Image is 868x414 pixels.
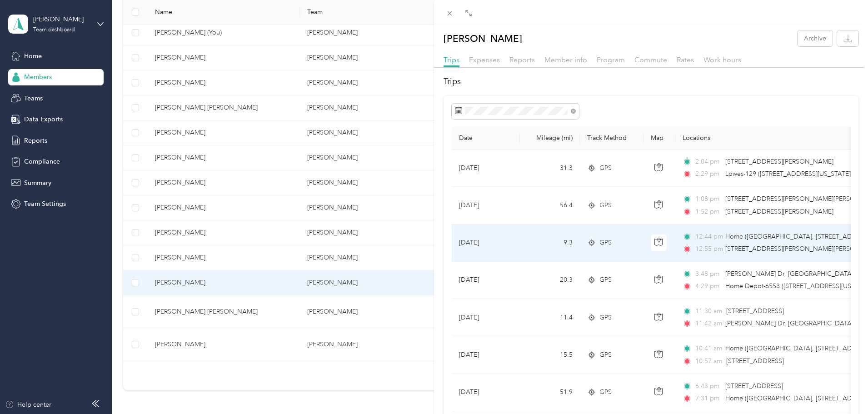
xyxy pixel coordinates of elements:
[599,200,612,210] span: GPS
[452,374,520,411] td: [DATE]
[444,75,858,88] h2: Trips
[695,232,721,242] span: 12:44 pm
[452,127,520,150] th: Date
[520,150,580,187] td: 31.3
[798,30,833,46] button: Archive
[509,55,535,64] span: Reports
[695,306,722,316] span: 11:30 am
[677,55,694,64] span: Rates
[452,150,520,187] td: [DATE]
[695,207,721,217] span: 1:52 pm
[597,55,625,64] span: Program
[520,299,580,336] td: 11.4
[520,336,580,374] td: 15.5
[725,170,853,178] span: Lowes-129 ([STREET_ADDRESS][US_STATE])
[520,187,580,224] td: 56.4
[444,30,522,46] p: [PERSON_NAME]
[599,313,612,323] span: GPS
[599,238,612,248] span: GPS
[599,275,612,285] span: GPS
[725,382,783,390] span: [STREET_ADDRESS]
[695,194,721,204] span: 1:08 pm
[695,356,722,366] span: 10:57 am
[544,55,587,64] span: Member info
[452,262,520,299] td: [DATE]
[695,169,721,179] span: 2:29 pm
[695,269,721,279] span: 3:48 pm
[452,299,520,336] td: [DATE]
[695,157,721,167] span: 2:04 pm
[444,55,459,64] span: Trips
[695,394,721,404] span: 7:31 pm
[695,344,721,354] span: 10:41 am
[599,163,612,173] span: GPS
[695,244,721,254] span: 12:55 pm
[599,387,612,397] span: GPS
[695,319,721,329] span: 11:42 am
[520,224,580,262] td: 9.3
[817,363,868,414] iframe: Everlance-gr Chat Button Frame
[695,381,721,391] span: 6:43 pm
[726,307,784,315] span: [STREET_ADDRESS]
[599,350,612,360] span: GPS
[703,55,741,64] span: Work hours
[452,187,520,224] td: [DATE]
[726,357,784,365] span: [STREET_ADDRESS]
[520,262,580,299] td: 20.3
[580,127,644,150] th: Track Method
[725,208,833,215] span: [STREET_ADDRESS][PERSON_NAME]
[634,55,667,64] span: Commute
[644,127,675,150] th: Map
[469,55,500,64] span: Expenses
[520,127,580,150] th: Mileage (mi)
[452,224,520,262] td: [DATE]
[520,374,580,411] td: 51.9
[695,281,721,291] span: 4:29 pm
[725,158,833,165] span: [STREET_ADDRESS][PERSON_NAME]
[452,336,520,374] td: [DATE]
